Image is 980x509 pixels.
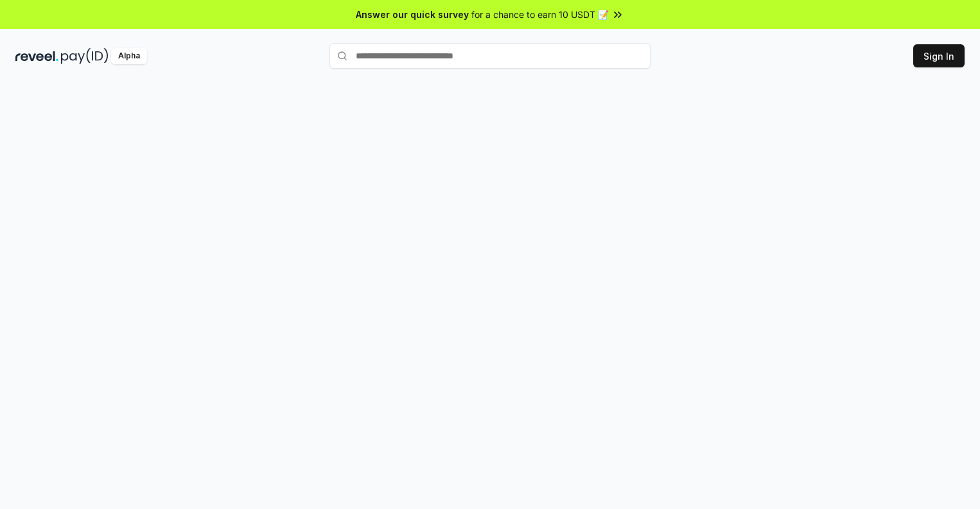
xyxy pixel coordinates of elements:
[15,48,58,64] img: reveel_dark
[61,48,109,64] img: pay_id
[111,48,147,64] div: Alpha
[471,8,609,21] span: for a chance to earn 10 USDT 📝
[913,44,965,67] button: Sign In
[356,8,469,21] span: Answer our quick survey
